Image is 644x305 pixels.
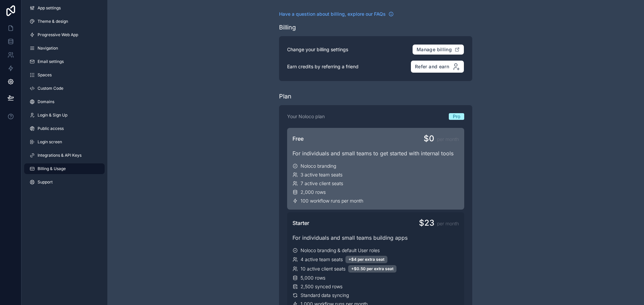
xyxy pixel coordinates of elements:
[24,163,105,174] a: Billing & Usage
[24,110,105,121] a: Login & Sign Up
[292,135,304,143] span: Free
[24,150,105,161] a: Integrations & API Keys
[24,137,105,147] a: Login screen
[292,219,309,227] span: Starter
[417,47,452,53] span: Manage billing
[437,136,459,143] span: per month
[301,265,345,272] span: 10 active client seats
[301,275,325,281] span: 5,000 rows
[38,59,64,64] span: Email settings
[38,5,61,11] span: App settings
[287,46,348,53] p: Change your billing settings
[38,126,64,131] span: Public access
[38,72,52,78] span: Spaces
[38,139,62,145] span: Login screen
[279,11,386,17] span: Have a question about billing, explore our FAQs
[38,99,54,104] span: Domains
[411,60,464,73] button: Refer and earn
[279,23,296,32] div: Billing
[453,113,460,120] span: Pro
[24,96,105,107] a: Domains
[38,112,67,118] span: Login & Sign Up
[301,198,363,204] span: 100 workflow runs per month
[301,163,336,169] span: Noloco branding
[301,247,380,254] span: Noloco branding & default User roles
[279,92,291,101] div: Plan
[38,46,58,51] span: Navigation
[38,32,78,37] span: Progressive Web App
[345,256,387,263] div: +$4 per extra seat
[292,149,459,157] div: For individuals and small teams to get started with internal tools
[24,177,105,187] a: Support
[415,64,449,70] span: Refer and earn
[38,19,68,24] span: Theme & design
[24,16,105,27] a: Theme & design
[24,3,105,13] a: App settings
[24,43,105,54] a: Navigation
[38,86,63,91] span: Custom Code
[301,283,342,290] span: 2,500 synced rows
[412,44,464,55] button: Manage billing
[301,180,343,187] span: 7 active client seats
[301,189,326,196] span: 2,000 rows
[419,218,434,228] span: $23
[287,113,325,120] p: Your Noloco plan
[424,133,434,144] span: $0
[38,153,82,158] span: Integrations & API Keys
[301,256,343,263] span: 4 active team seats
[348,265,396,273] div: +$0.50 per extra seat
[301,171,342,178] span: 3 active team seats
[38,166,66,171] span: Billing & Usage
[279,11,394,17] a: Have a question about billing, explore our FAQs
[287,63,359,70] p: Earn credits by referring a friend
[38,179,53,185] span: Support
[24,123,105,134] a: Public access
[301,292,349,299] span: Standard data syncing
[24,29,105,40] a: Progressive Web App
[24,56,105,67] a: Email settings
[24,83,105,94] a: Custom Code
[24,70,105,80] a: Spaces
[437,220,459,227] span: per month
[292,234,459,242] div: For individuals and small teams building apps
